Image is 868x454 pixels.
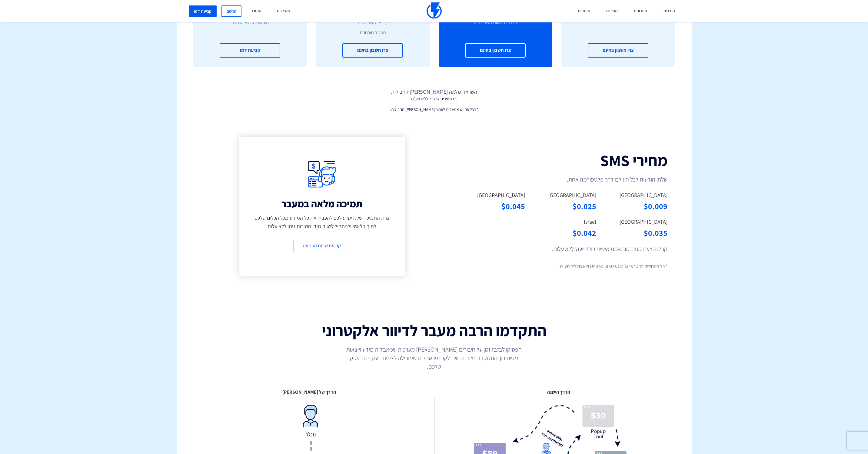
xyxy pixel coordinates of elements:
span: הדרך הישנה [474,389,643,396]
a: צרו חשבון בחינם [588,43,648,58]
p: * המחירים אינם כוללים מע"מ [177,96,692,102]
a: קביעת דמו [220,43,280,58]
label: [GEOGRAPHIC_DATA] [548,191,596,199]
p: הפסיקו לבזבז זמן על חיבורים [PERSON_NAME] מערכות שמאבדות מידע ויוצאות מסינכרון והתמקדו ביצירת חוו... [343,345,525,371]
a: קביעת דמו [189,5,217,17]
p: צוות התמיכה שלנו יסייע לכם להעביר את כל המידע מכל הכלים שלכם לתוך פלאשי ולהתחיל לשווק מיד, השירות... [251,214,393,231]
div: $0.045 [463,201,525,212]
a: צרו חשבון בחינם [342,43,403,58]
label: [GEOGRAPHIC_DATA] [620,218,667,226]
p: שלחו הודעות לכל העולם דרך פלטפורמה אחת. [486,175,667,184]
div: $0.042 [534,227,596,239]
p: קבלו הצעת מחיר מותאמת אישית כולל ייעוץ ללא עלות. [486,245,667,253]
p: *בכל עת יש אפשרות לעבור [PERSON_NAME] החבילות. [177,106,692,112]
h2: התקדמו הרבה מעבר לדיוור אלקטרוני [273,322,595,339]
h3: תמיכה מלאה במעבר [251,199,393,209]
span: הדרך של [PERSON_NAME] [225,389,394,396]
li: ניהול הרשאות משתמשים [448,19,543,26]
li: היסטוריה ללא הגבלה [202,19,298,26]
a: השוואה מלאה [PERSON_NAME] החבילות [177,88,692,96]
a: הרשם [221,5,241,17]
div: $0.025 [534,201,596,212]
a: צרו חשבון בחינם [465,43,526,58]
a: קביעת שיחת הטמעה [294,240,350,252]
label: [GEOGRAPHIC_DATA] [620,191,667,199]
h2: מחירי SMS [463,152,667,169]
li: עד 15 משתמשים [325,19,421,26]
p: * כל המחירים במטבע United States Dollar ולא כוללים מע"מ. [486,262,667,271]
li: תמיכה מורחבת [325,29,421,36]
label: [GEOGRAPHIC_DATA] [477,191,525,199]
label: Israel [584,218,596,226]
div: $0.035 [605,227,667,239]
div: $0.009 [605,201,667,212]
